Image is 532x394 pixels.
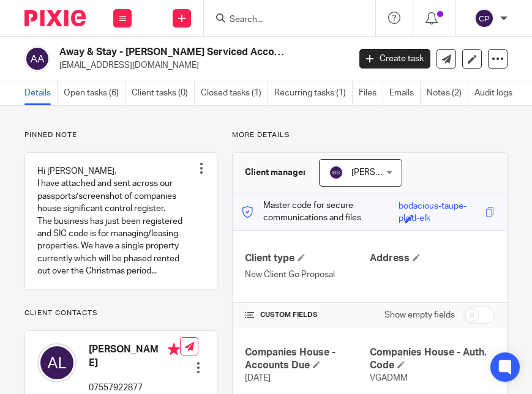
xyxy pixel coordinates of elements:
p: New Client Go Proposal [245,269,370,281]
p: Master code for secure communications and files [242,199,399,225]
a: Details [24,81,58,105]
a: Audit logs [474,81,519,105]
h4: Address [370,252,495,265]
i: Primary [168,343,180,355]
label: Show empty fields [384,309,455,321]
input: Search [228,15,339,26]
a: Recurring tasks (1) [274,81,353,105]
p: Client contacts [24,308,217,318]
span: [DATE] [245,374,271,382]
img: svg%3E [474,9,494,28]
a: Files [359,81,383,105]
a: Open tasks (6) [64,81,126,105]
p: [EMAIL_ADDRESS][DOMAIN_NAME] [59,59,341,72]
a: Notes (2) [427,81,468,105]
a: Closed tasks (1) [201,81,268,105]
h4: Companies House - Accounts Due [245,346,370,373]
p: More details [232,130,508,140]
h4: CUSTOM FIELDS [245,310,370,320]
a: Create task [359,49,430,69]
span: [PERSON_NAME] [351,168,419,177]
h2: Away & Stay - [PERSON_NAME] Serviced Accommodation [59,46,285,59]
a: Client tasks (0) [132,81,195,105]
h4: Companies House - Auth. Code [370,346,495,373]
img: svg%3E [24,46,50,72]
img: svg%3E [37,343,77,382]
span: VGADMM [370,374,408,382]
img: svg%3E [329,165,343,180]
h3: Client manager [245,166,307,179]
a: Emails [389,81,421,105]
div: bodacious-taupe-plaid-elk [399,200,482,214]
p: Pinned note [24,130,217,140]
h4: Client type [245,252,370,265]
p: 07557922877 [89,382,180,394]
img: Pixie [24,10,86,26]
h4: [PERSON_NAME] [89,343,180,370]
